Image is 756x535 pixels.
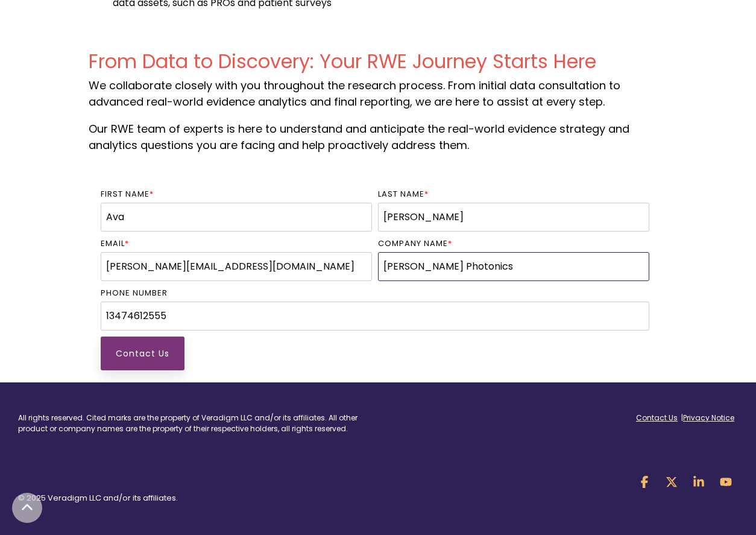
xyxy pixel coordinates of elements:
[89,121,667,153] p: Our RWE team of experts is here to understand and anticipate the real-world evidence strategy and...
[18,492,369,504] p: © 2025 Veradigm LLC and/or its affiliates.
[101,188,150,200] span: First name
[18,413,358,434] span: All rights reserved. Cited marks are the property of Veradigm LLC and/or its affiliates. All othe...
[378,188,424,200] span: Last name
[524,460,742,521] iframe: Drift Chat Widget
[378,238,448,249] span: Company name
[636,413,678,423] a: Contact Us
[101,287,168,299] span: Phone number
[89,77,667,110] p: We collaborate closely with you throughout the research process. From initial data consultation t...
[89,48,596,75] span: From Data to Discovery: Your RWE Journey Starts Here
[683,413,734,423] a: Privacy Notice
[101,238,125,249] span: Email
[101,337,184,370] input: Contact Us
[681,413,738,423] span: |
